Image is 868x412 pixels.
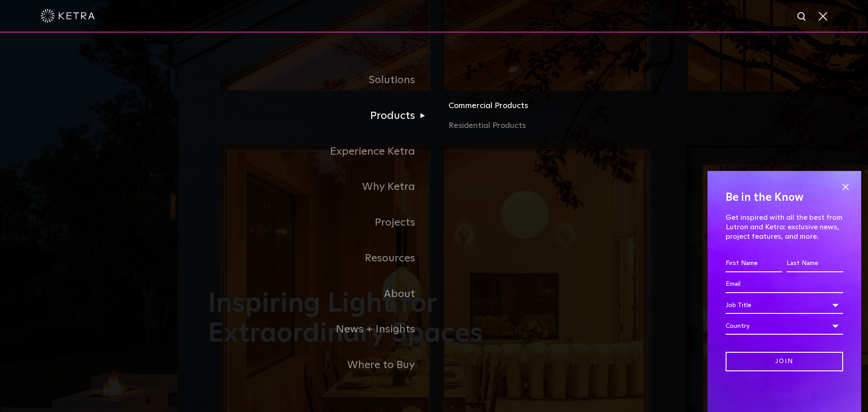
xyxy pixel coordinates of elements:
a: Solutions [208,62,434,98]
a: News + Insights [208,312,434,347]
input: First Name [726,255,782,272]
a: Where to Buy [208,347,434,383]
input: Join [726,352,843,371]
h4: Be in the Know [726,189,843,206]
a: Residential Products [448,119,660,133]
p: Get inspired with all the best from Lutron and Ketra: exclusive news, project features, and more. [726,213,843,241]
img: search icon [797,11,808,23]
a: About [208,276,434,312]
input: Last Name [787,255,843,272]
div: Navigation Menu [208,62,660,383]
div: Job Title [726,297,843,314]
a: Commercial Products [448,99,660,119]
a: Products [208,98,434,134]
div: Country [726,317,843,335]
img: ketra-logo-2019-white [41,9,95,23]
a: Projects [208,205,434,241]
a: Why Ketra [208,169,434,205]
a: Experience Ketra [208,134,434,170]
input: Email [726,276,843,293]
a: Resources [208,241,434,276]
